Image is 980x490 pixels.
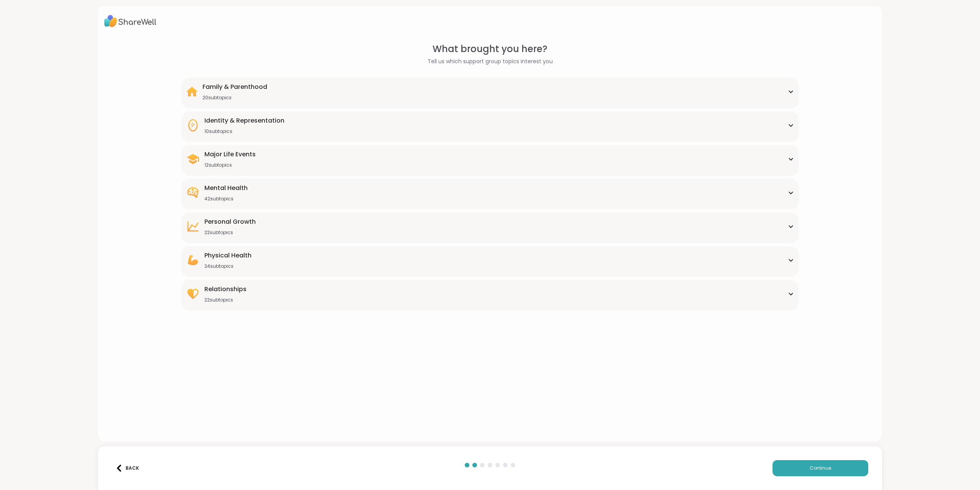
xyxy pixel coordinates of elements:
[204,285,247,294] div: Relationships
[116,465,139,472] div: Back
[112,460,142,476] button: Back
[203,82,267,92] div: Family & Parenthood
[204,217,256,226] div: Personal Growth
[433,42,547,56] span: What brought you here?
[204,162,256,168] div: 12 subtopics
[204,150,256,159] div: Major Life Events
[204,184,248,193] div: Mental Health
[203,95,267,101] div: 20 subtopics
[204,128,284,134] div: 10 subtopics
[428,57,553,66] span: Tell us which support group topics interest you
[204,251,252,260] div: Physical Health
[204,116,284,125] div: Identity & Representation
[204,196,248,202] div: 42 subtopics
[204,229,256,236] div: 22 subtopics
[810,465,831,472] span: Continue
[104,12,157,30] img: ShareWell Logo
[204,263,252,269] div: 24 subtopics
[773,460,868,476] button: Continue
[204,297,247,303] div: 22 subtopics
